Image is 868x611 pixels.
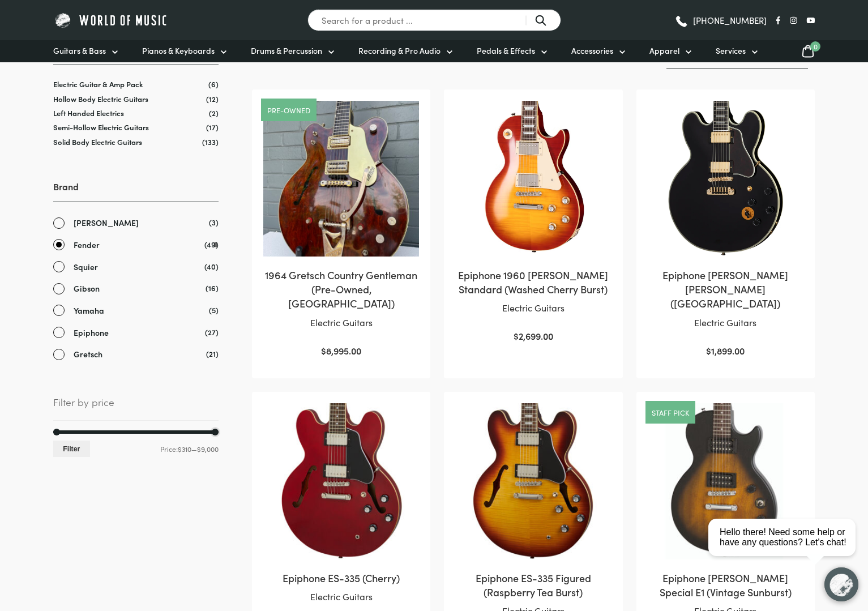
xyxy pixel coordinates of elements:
iframe: Chat with our support team [704,486,868,611]
span: Guitars & Bass [53,45,106,57]
h2: Epiphone [PERSON_NAME] Special E1 (Vintage Sunburst) [648,571,803,599]
span: (3) [209,216,219,228]
a: Squier [53,260,219,274]
span: [PERSON_NAME] [74,216,139,229]
span: (40) [204,260,219,272]
h2: Epiphone ES-335 (Cherry) [263,571,419,585]
span: $310 [178,444,191,454]
span: Drums & Percussion [251,45,322,57]
span: Gibson [74,282,100,295]
h2: 1964 Gretsch Country Gentleman (Pre-Owned, [GEOGRAPHIC_DATA]) [263,268,419,311]
img: Epiphone ES-335 Raspberry Tea Burst Body [455,403,611,559]
span: (17) [206,122,219,132]
img: Epiphone ES 335 Cherry Body [263,403,419,559]
span: Squier [74,260,98,274]
span: Pianos & Keyboards [142,45,215,57]
span: Accessories [571,45,613,57]
span: (133) [202,137,219,147]
a: Epiphone [PERSON_NAME] [PERSON_NAME] ([GEOGRAPHIC_DATA])Electric Guitars $1,899.00 [648,101,803,358]
h3: Brand [53,180,219,202]
a: Solid Body Electric Guitars [53,136,142,147]
span: Yamaha [74,304,104,317]
a: Staff pick [652,409,689,416]
span: $ [321,344,326,357]
span: (2) [209,108,219,118]
bdi: 1,899.00 [706,344,745,357]
span: Services [716,45,746,57]
img: Epiphone Les Paul Special E1 Vintage Sunburst close view [648,403,803,559]
h2: Epiphone [PERSON_NAME] [PERSON_NAME] ([GEOGRAPHIC_DATA]) [648,268,803,311]
img: 1964 Gretsch Country Gentleman (Pre-Owned, OHSC) [263,101,419,257]
span: (12) [206,94,219,104]
bdi: 2,699.00 [514,330,553,342]
img: Epiphone 1960 Les Paul Standard Washed Cherry Burst Closeup 2 Close view [455,101,611,257]
a: Hollow Body Electric Guitars [53,93,148,104]
p: Electric Guitars [648,315,803,330]
span: Recording & Pro Audio [358,45,441,57]
span: Fender [74,238,100,251]
span: (16) [206,282,219,294]
span: Gretsch [74,348,102,361]
a: Epiphone 1960 [PERSON_NAME] Standard (Washed Cherry Burst)Electric Guitars $2,699.00 [455,101,611,344]
span: (5) [209,304,219,316]
span: Apparel [649,45,679,57]
button: Filter [53,441,90,457]
span: Filter by price [53,394,219,420]
span: (27) [205,326,219,338]
span: 0 [810,41,820,52]
a: Electric Guitar & Amp Pack [53,79,143,89]
span: $9,000 [197,444,219,454]
h2: Epiphone 1960 [PERSON_NAME] Standard (Washed Cherry Burst) [455,268,611,296]
span: $ [514,330,519,342]
p: Electric Guitars [263,315,419,330]
a: Yamaha [53,304,219,317]
a: [PERSON_NAME] [53,216,219,229]
span: $ [706,344,711,357]
span: (6) [208,79,219,89]
img: Epiphone B.B. King Lucille Close View [648,101,803,257]
span: (49) [204,238,219,250]
a: Pre-owned [267,106,310,114]
a: Left Handed Electrics [53,108,124,118]
a: [PHONE_NUMBER] [674,12,767,29]
input: Search for a product ... [307,9,561,31]
p: Electric Guitars [455,301,611,315]
a: Gretsch [53,348,219,361]
span: Pedals & Effects [477,45,535,57]
bdi: 8,995.00 [321,344,361,357]
div: Price: — [53,441,219,457]
a: Epiphone [53,326,219,339]
div: Brand [53,180,219,361]
a: Semi-Hollow Electric Guitars [53,122,149,133]
span: (21) [206,348,219,360]
span: Epiphone [74,326,109,339]
h2: Epiphone ES-335 Figured (Raspberry Tea Burst) [455,571,611,599]
p: Electric Guitars [263,589,419,604]
img: World of Music [53,11,169,29]
a: Gibson [53,282,219,295]
span: [PHONE_NUMBER] [693,16,767,24]
a: Fender [53,238,219,251]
